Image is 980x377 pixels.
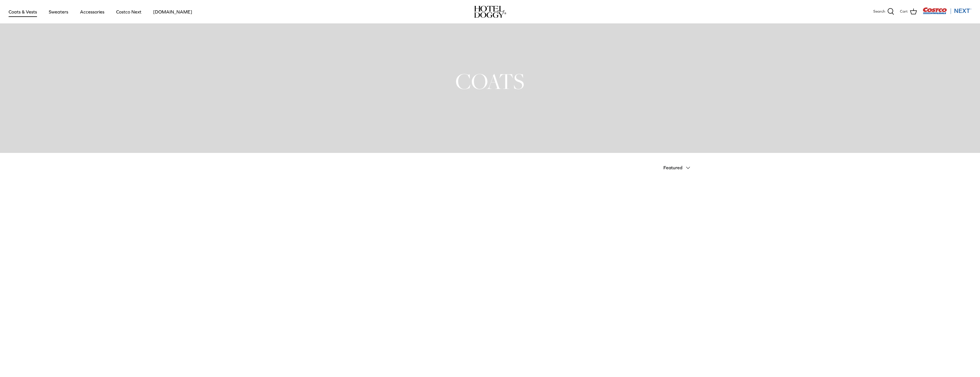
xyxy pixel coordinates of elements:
[111,2,147,22] a: Costco Next
[75,2,110,22] a: Accessories
[900,8,917,15] a: Cart
[873,8,894,15] a: Search
[287,67,694,95] h1: COATS
[873,9,885,15] span: Search
[923,7,971,14] img: Costco Next
[663,165,682,170] span: Featured
[923,11,971,15] a: Visit Costco Next
[474,6,506,18] img: hoteldoggycom
[148,2,197,22] a: [DOMAIN_NAME]
[474,6,506,18] a: hoteldoggy.com hoteldoggycom
[44,2,73,22] a: Sweaters
[900,9,908,15] span: Cart
[663,162,694,174] button: Featured
[3,2,42,22] a: Coats & Vests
